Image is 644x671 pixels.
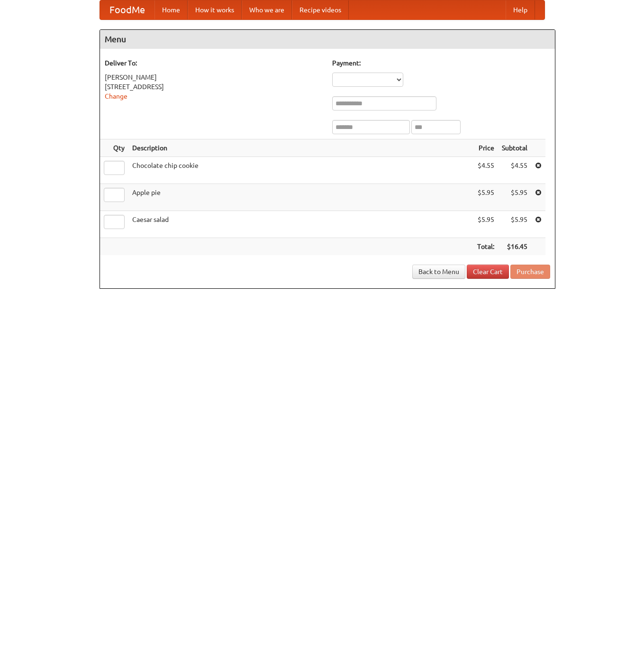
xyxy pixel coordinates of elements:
[100,0,154,19] a: FoodMe
[498,139,531,157] th: Subtotal
[105,58,323,68] h5: Deliver To:
[473,139,498,157] th: Price
[128,184,473,211] td: Apple pie
[100,30,555,49] h4: Menu
[498,157,531,184] td: $4.55
[498,238,531,256] th: $16.45
[506,0,535,19] a: Help
[498,211,531,238] td: $5.95
[242,0,292,19] a: Who we are
[473,184,498,211] td: $5.95
[100,139,128,157] th: Qty
[332,58,550,68] h5: Payment:
[128,211,473,238] td: Caesar salad
[473,211,498,238] td: $5.95
[292,0,349,19] a: Recipe videos
[467,265,509,279] a: Clear Cart
[128,139,473,157] th: Description
[473,238,498,256] th: Total:
[412,265,465,279] a: Back to Menu
[105,82,323,92] div: [STREET_ADDRESS]
[473,157,498,184] td: $4.55
[105,92,127,100] a: Change
[498,184,531,211] td: $5.95
[154,0,188,19] a: Home
[128,157,473,184] td: Chocolate chip cookie
[510,265,550,279] button: Purchase
[105,73,323,82] div: [PERSON_NAME]
[188,0,242,19] a: How it works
